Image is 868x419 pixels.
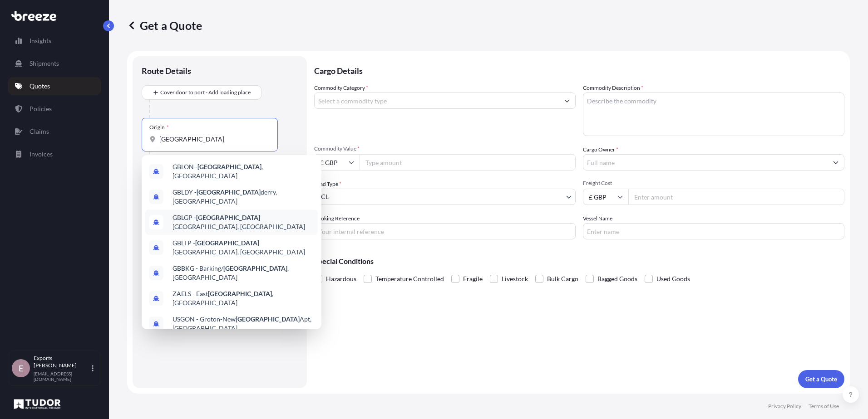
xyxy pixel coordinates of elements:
span: Bagged Goods [597,272,637,286]
p: Exports [PERSON_NAME] [34,355,90,369]
p: Insights [30,36,51,45]
input: Origin [159,135,266,144]
b: [GEOGRAPHIC_DATA] [197,163,261,171]
span: Commodity Value [314,145,576,152]
span: Livestock [502,272,528,286]
span: GBLTP - [GEOGRAPHIC_DATA], [GEOGRAPHIC_DATA] [173,239,314,257]
span: Bulk Cargo [547,272,578,286]
input: Select a commodity type [315,93,559,109]
input: Enter name [583,223,844,239]
input: Type amount [360,154,576,171]
p: Route Details [142,65,191,76]
p: Cargo Details [314,56,844,83]
div: Origin [149,124,169,131]
span: Fragile [463,272,483,286]
span: Load Type [314,180,341,189]
button: Show suggestions [828,154,844,171]
label: Vessel Name [583,214,612,223]
button: Show suggestions [559,93,575,109]
span: Hazardous [326,272,356,286]
p: Quotes [30,82,50,91]
p: [EMAIL_ADDRESS][DOMAIN_NAME] [34,371,90,382]
div: Show suggestions [142,155,321,329]
input: Full name [583,154,828,171]
span: Temperature Controlled [375,272,444,286]
p: Shipments [30,59,59,68]
p: Privacy Policy [768,403,801,410]
span: LCL [318,192,329,201]
p: Claims [30,127,49,136]
span: GBLON - , [GEOGRAPHIC_DATA] [173,162,314,180]
b: [GEOGRAPHIC_DATA] [223,264,287,272]
label: Booking Reference [314,214,360,223]
span: Used Goods [656,272,690,286]
input: Your internal reference [314,223,576,239]
p: Special Conditions [314,258,844,265]
span: GBLDY - derry, [GEOGRAPHIC_DATA] [173,188,314,206]
b: [GEOGRAPHIC_DATA] [196,214,260,221]
b: [GEOGRAPHIC_DATA] [195,239,259,247]
b: [GEOGRAPHIC_DATA] [236,315,300,323]
input: Enter amount [628,189,844,205]
b: [GEOGRAPHIC_DATA] [197,188,261,196]
label: Commodity Description [583,83,643,93]
p: Get a Quote [805,375,837,384]
span: GBLGP - [GEOGRAPHIC_DATA], [GEOGRAPHIC_DATA] [173,213,314,231]
span: ZAELS - East , [GEOGRAPHIC_DATA] [173,289,314,307]
p: Policies [30,104,52,113]
span: E [19,364,23,373]
img: organization-logo [11,397,63,411]
span: GBBKG - Barking/ , [GEOGRAPHIC_DATA] [173,264,314,282]
span: Freight Cost [583,180,844,187]
p: Invoices [30,150,53,159]
b: [GEOGRAPHIC_DATA] [208,290,272,297]
span: USGON - Groton-New Apt, [GEOGRAPHIC_DATA] [173,315,314,333]
label: Cargo Owner [583,145,618,154]
span: Cover door to port - Add loading place [160,88,251,97]
label: Commodity Category [314,83,368,93]
p: Terms of Use [809,403,839,410]
p: Get a Quote [127,18,202,33]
